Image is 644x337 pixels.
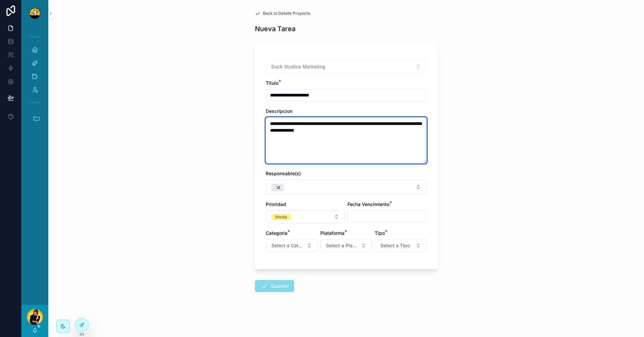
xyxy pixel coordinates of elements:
span: Plataforma [320,230,344,236]
span: Tipo [375,230,385,236]
span: Titulo [266,80,278,86]
button: Select Button [266,180,427,194]
span: Categoria [266,230,287,236]
button: Unselect POST | Capacitacion BAC [271,183,284,191]
h1: Nueva Tarea [255,24,296,33]
span: Select a Categoría [271,242,304,249]
img: App logo [30,8,40,19]
span: Prioridad [266,201,286,207]
button: Select Button [375,239,427,252]
button: Select Button [266,210,345,223]
div: Media [275,214,287,220]
button: Select Button [320,239,372,252]
div: scrollable content [21,27,48,137]
a: Back to Detalle Proyecto [255,11,310,16]
span: Fecha Vencimiento [347,201,389,207]
span: Select a Plataforma [326,242,359,249]
span: Back to Detalle Proyecto [263,11,310,16]
span: Select a Tipo [380,242,410,249]
button: Select Button [266,239,318,252]
span: Responsable(s) [266,171,301,176]
span: Descripcion [266,108,292,114]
